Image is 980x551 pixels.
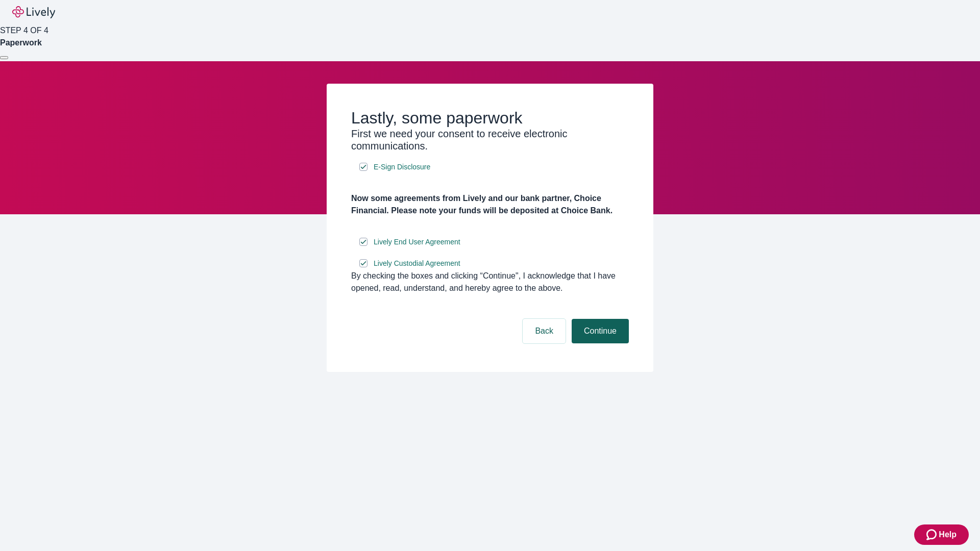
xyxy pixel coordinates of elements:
h2: Lastly, some paperwork [351,108,629,128]
button: Back [523,319,566,343]
span: Help [939,529,957,541]
a: e-sign disclosure document [372,257,462,270]
span: Lively Custodial Agreement [374,258,460,269]
h4: Now some agreements from Lively and our bank partner, Choice Financial. Please note your funds wi... [351,192,629,217]
div: By checking the boxes and clicking “Continue", I acknowledge that I have opened, read, understand... [351,270,629,294]
button: Zendesk support iconHelp [914,524,969,545]
svg: Zendesk support icon [926,529,939,541]
img: Lively [12,6,55,18]
h3: First we need your consent to receive electronic communications. [351,128,629,152]
a: e-sign disclosure document [372,161,432,173]
button: Continue [572,319,629,343]
span: Lively End User Agreement [374,237,460,247]
a: e-sign disclosure document [372,236,462,248]
span: E-Sign Disclosure [374,162,430,172]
